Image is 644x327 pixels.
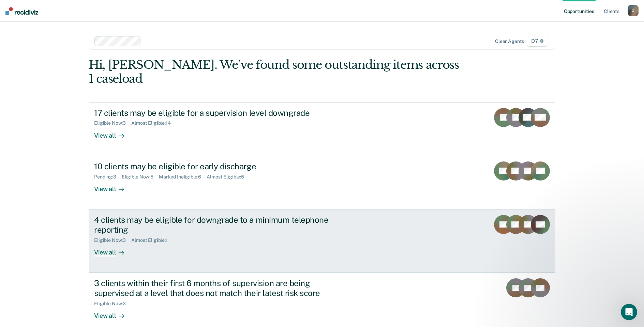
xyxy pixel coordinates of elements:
[94,215,333,235] div: 4 clients may be eligible for downgrade to a minimum telephone reporting
[131,120,176,126] div: Almost Eligible : 14
[5,7,38,15] img: Recidiviz
[527,36,548,47] span: D7
[621,304,637,320] iframe: Intercom live chat
[94,243,132,256] div: View all
[89,58,462,86] div: Hi, [PERSON_NAME]. We’ve found some outstanding items across 1 caseload
[122,174,159,180] div: Eligible Now : 5
[89,102,555,156] a: 17 clients may be eligible for a supervision level downgradeEligible Now:3Almost Eligible:14View all
[94,174,122,180] div: Pending : 3
[94,108,333,118] div: 17 clients may be eligible for a supervision level downgrade
[94,161,333,171] div: 10 clients may be eligible for early discharge
[495,38,524,44] div: Clear agents
[94,120,131,126] div: Eligible Now : 3
[89,209,555,273] a: 4 clients may be eligible for downgrade to a minimum telephone reportingEligible Now:3Almost Elig...
[94,301,131,307] div: Eligible Now : 3
[94,278,333,298] div: 3 clients within their first 6 months of supervision are being supervised at a level that does no...
[94,180,132,193] div: View all
[159,174,207,180] div: Marked Ineligible : 6
[94,306,132,320] div: View all
[94,237,131,243] div: Eligible Now : 3
[131,237,173,243] div: Almost Eligible : 1
[628,5,639,16] button: G
[89,156,555,209] a: 10 clients may be eligible for early dischargePending:3Eligible Now:5Marked Ineligible:6Almost El...
[94,126,132,139] div: View all
[207,174,250,180] div: Almost Eligible : 5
